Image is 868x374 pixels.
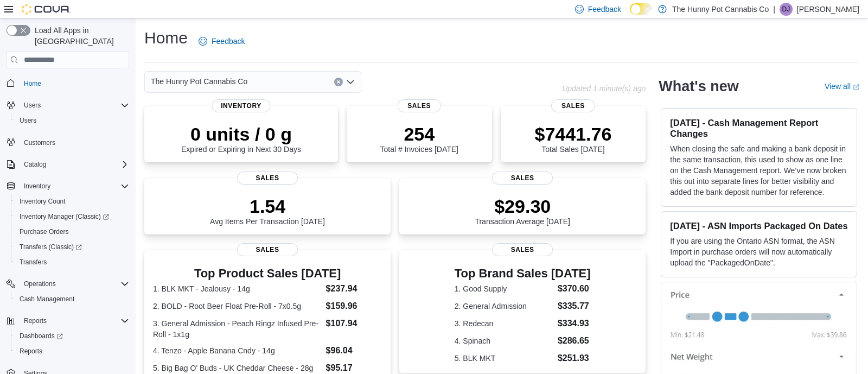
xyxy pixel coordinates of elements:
button: Catalog [20,158,50,171]
span: Sales [237,243,298,256]
dt: 5. BLK MKT [455,353,553,364]
span: Load All Apps in [GEOGRAPHIC_DATA] [30,25,129,47]
span: Home [20,76,129,90]
dt: 2. General Admission [455,301,553,312]
span: Transfers (Classic) [15,240,129,253]
dd: $107.94 [326,317,382,330]
button: Inventory Count [11,194,133,209]
span: Inventory Manager (Classic) [15,210,129,223]
span: Purchase Orders [15,225,129,238]
span: DJ [782,3,790,16]
dd: $159.96 [326,300,382,313]
span: Sales [237,172,298,185]
span: Users [20,99,129,112]
p: Updated 1 minute(s) ago [562,84,646,93]
dd: $370.60 [558,282,591,295]
a: Dashboards [15,329,67,343]
span: Catalog [24,160,46,169]
button: Home [2,75,133,91]
button: Operations [20,277,60,290]
span: Purchase Orders [20,227,69,236]
p: [PERSON_NAME] [797,3,859,16]
button: Inventory [20,180,55,193]
span: Inventory Manager (Classic) [20,212,109,221]
button: Inventory [2,179,133,194]
h3: Top Product Sales [DATE] [153,267,382,280]
input: Dark Mode [630,3,653,15]
p: 1.54 [210,195,325,217]
p: 254 [380,123,458,145]
a: Customers [20,136,60,149]
h3: [DATE] - ASN Imports Packaged On Dates [670,220,848,231]
h2: What's new [659,78,738,95]
dd: $335.77 [558,300,591,313]
span: Transfers [15,256,129,269]
p: $7441.76 [535,123,612,145]
a: View allExternal link [825,82,859,91]
span: Operations [20,277,129,290]
button: Users [2,98,133,113]
a: Transfers (Classic) [11,239,133,255]
a: Purchase Orders [15,225,73,238]
dd: $237.94 [326,282,382,295]
dd: $286.65 [558,334,591,347]
span: Inventory [212,99,270,112]
span: Users [20,116,36,125]
div: Total # Invoices [DATE] [380,123,458,154]
dt: 4. Spinach [455,335,553,346]
p: If you are using the Ontario ASN format, the ASN Import in purchase orders will now automatically... [670,236,848,268]
button: Transfers [11,255,133,270]
a: Transfers (Classic) [15,240,86,253]
div: Dave Johnston [780,3,793,16]
dt: 1. Good Supply [455,283,553,294]
p: | [773,3,775,16]
span: Transfers (Classic) [20,243,82,251]
dt: 2. BOLD - Root Beer Float Pre-Roll - 7x0.5g [153,301,322,312]
span: Sales [492,243,553,256]
dt: 4. Tenzo - Apple Banana Cndy - 14g [153,345,322,356]
a: Transfers [15,256,51,269]
dd: $251.93 [558,352,591,365]
p: $29.30 [475,195,570,217]
span: Transfers [20,258,47,267]
p: The Hunny Pot Cannabis Co [672,3,769,16]
button: Customers [2,135,133,150]
span: Cash Management [20,295,74,303]
dt: 1. BLK MKT - Jealousy - 14g [153,283,322,294]
h3: Top Brand Sales [DATE] [455,267,591,280]
span: Inventory [20,180,129,193]
h3: [DATE] - Cash Management Report Changes [670,117,848,139]
span: Inventory Count [15,195,129,208]
dt: 3. Redecan [455,318,553,329]
a: Inventory Manager (Classic) [15,210,113,223]
dt: 3. General Admission - Peach Ringz Infused Pre-Roll - 1x1g [153,318,322,340]
button: Purchase Orders [11,224,133,239]
span: Cash Management [15,293,129,306]
p: 0 units / 0 g [181,123,301,145]
span: Customers [24,138,55,147]
a: Feedback [194,30,249,52]
span: Dark Mode [630,15,630,15]
img: Cova [22,4,71,15]
span: Dashboards [15,329,129,343]
span: Feedback [588,4,621,15]
svg: External link [853,84,859,91]
span: Reports [20,347,42,356]
button: Open list of options [346,78,355,86]
button: Reports [2,313,133,328]
div: Transaction Average [DATE] [475,195,570,226]
a: Inventory Manager (Classic) [11,209,133,224]
span: Dashboards [20,332,63,340]
div: Expired or Expiring in Next 30 Days [181,123,301,154]
span: Operations [24,280,56,288]
span: Sales [551,99,595,112]
span: Reports [20,314,129,327]
span: Inventory Count [20,197,66,206]
button: Reports [11,344,133,359]
span: The Hunny Pot Cannabis Co [151,75,247,88]
span: Users [24,101,41,110]
span: Feedback [212,36,245,47]
a: Reports [15,345,47,358]
button: Users [20,99,45,112]
a: Home [20,77,46,90]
